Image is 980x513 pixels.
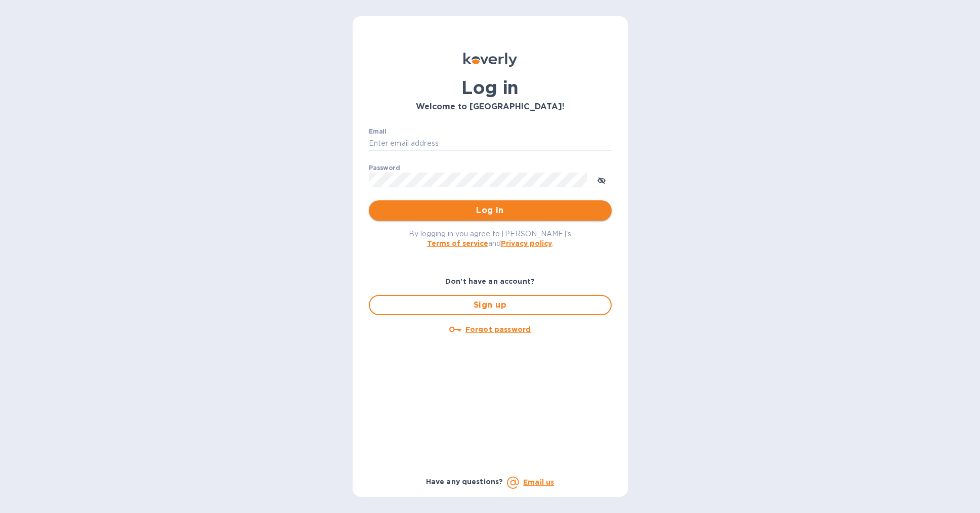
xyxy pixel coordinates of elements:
[369,165,400,171] label: Password
[369,295,612,315] button: Sign up
[369,136,612,151] input: Enter email address
[445,277,535,285] b: Don't have an account?
[465,325,531,333] u: Forgot password
[427,239,488,247] a: Terms of service
[378,299,603,311] span: Sign up
[591,169,612,190] button: toggle password visibility
[369,77,612,98] h1: Log in
[463,53,517,67] img: Koverly
[369,200,612,221] button: Log in
[369,102,612,112] h3: Welcome to [GEOGRAPHIC_DATA]!
[501,239,552,247] a: Privacy policy
[377,204,604,217] span: Log in
[369,129,387,135] label: Email
[523,478,554,486] a: Email us
[426,478,503,486] b: Have any questions?
[409,230,571,247] span: By logging in you agree to [PERSON_NAME]'s and .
